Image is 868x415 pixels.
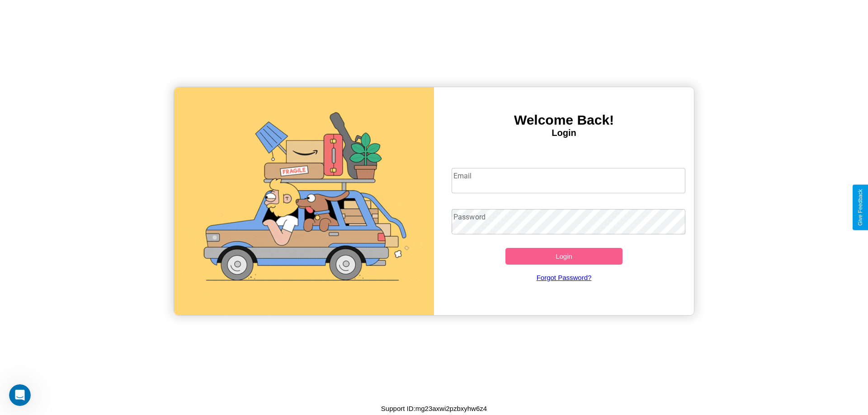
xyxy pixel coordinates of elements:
[9,384,31,406] iframe: Intercom live chat
[434,128,694,138] h4: Login
[381,402,487,415] p: Support ID: mg23axwi2pzbxyhw6z4
[505,248,623,265] button: Login
[857,189,863,226] div: Give Feedback
[174,87,434,315] img: gif
[447,265,681,290] a: Forgot Password?
[434,112,694,128] h3: Welcome Back!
